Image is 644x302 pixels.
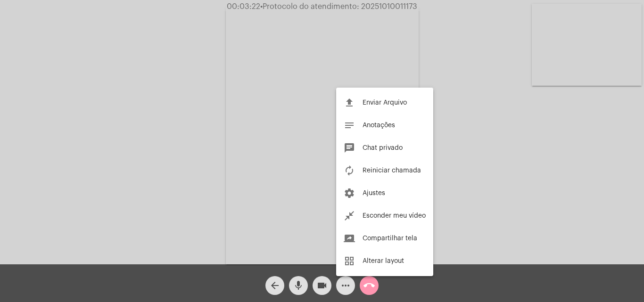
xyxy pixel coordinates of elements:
mat-icon: close_fullscreen [344,210,355,221]
mat-icon: grid_view [344,255,355,267]
span: Compartilhar tela [363,235,417,242]
mat-icon: settings [344,188,355,199]
mat-icon: screen_share [344,233,355,244]
mat-icon: notes [344,120,355,131]
mat-icon: file_upload [344,97,355,108]
span: Anotações [363,122,395,129]
span: Alterar layout [363,258,404,264]
span: Esconder meu vídeo [363,212,426,219]
span: Enviar Arquivo [363,99,407,106]
span: Ajustes [363,190,385,196]
mat-icon: chat [344,142,355,154]
span: Reiniciar chamada [363,167,421,174]
span: Chat privado [363,145,403,151]
mat-icon: autorenew [344,165,355,176]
